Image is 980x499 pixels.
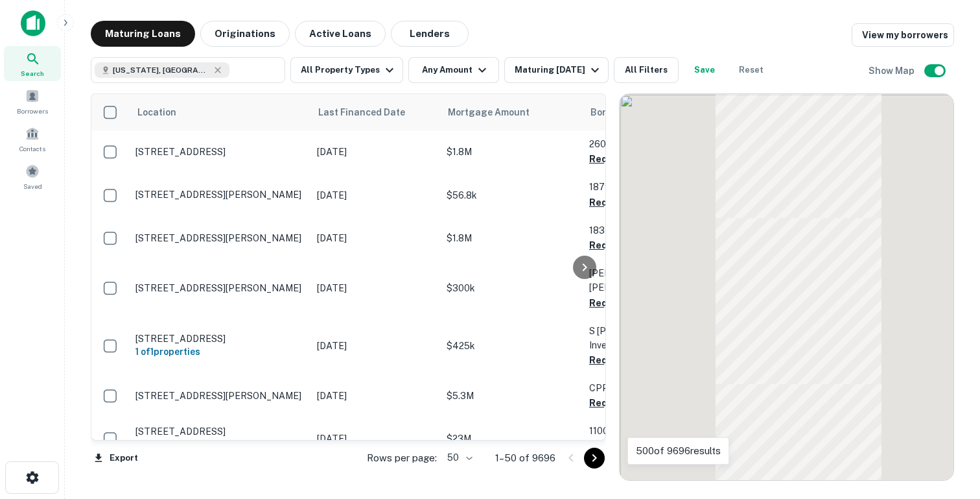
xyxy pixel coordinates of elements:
h6: 1 of 1 properties [135,345,304,359]
button: All Filters [614,57,679,83]
p: [DATE] [317,188,434,202]
span: [US_STATE], [GEOGRAPHIC_DATA] [113,64,210,76]
th: Location [129,94,310,130]
p: $5.3M [447,389,576,403]
p: [STREET_ADDRESS][PERSON_NAME] [135,282,304,294]
p: [DATE] [317,281,434,295]
button: Export [91,448,141,468]
th: Mortgage Amount [440,94,583,130]
p: [DATE] [317,339,434,353]
button: All Property Types [290,57,403,83]
span: Borrowers [17,106,48,116]
div: 50 [442,448,474,467]
span: Last Financed Date [318,104,422,120]
button: Go to next page [584,448,605,469]
a: Search [4,46,61,81]
p: [DATE] [317,231,434,245]
p: $23M [447,432,576,446]
p: [STREET_ADDRESS][PERSON_NAME] [135,232,304,244]
div: 0 0 [620,94,953,480]
a: Contacts [4,121,61,156]
button: Maturing [DATE] [504,57,609,83]
p: $56.8k [447,188,576,202]
iframe: Chat Widget [915,395,980,457]
h6: Show Map [869,64,916,78]
a: View my borrowers [852,23,954,47]
p: [STREET_ADDRESS] [135,426,304,437]
button: Maturing Loans [91,21,195,47]
button: Save your search to get updates of matches that match your search criteria. [684,57,725,83]
p: $300k [447,281,576,295]
p: 1–50 of 9696 [495,450,555,466]
button: Originations [200,21,290,47]
span: Contacts [19,143,45,154]
span: Mortgage Amount [448,104,546,120]
h6: 1 of 1 properties [135,438,304,452]
p: $425k [447,339,576,353]
button: Reset [730,57,772,83]
p: [STREET_ADDRESS] [135,333,304,345]
div: Maturing [DATE] [515,62,603,78]
button: Any Amount [408,57,499,83]
button: Active Loans [295,21,386,47]
span: Search [21,68,44,79]
p: [STREET_ADDRESS][PERSON_NAME] [135,189,304,201]
span: Saved [23,181,42,191]
p: [DATE] [317,389,434,403]
th: Last Financed Date [310,94,440,130]
p: Rows per page: [367,450,437,466]
p: [STREET_ADDRESS][PERSON_NAME] [135,390,304,402]
button: Lenders [391,21,469,47]
span: Location [137,104,193,120]
p: 500 of 9696 results [636,443,721,459]
p: [DATE] [317,432,434,446]
p: [STREET_ADDRESS] [135,146,304,158]
a: Borrowers [4,84,61,119]
a: Saved [4,159,61,194]
img: capitalize-icon.png [21,10,45,36]
p: $1.8M [447,145,576,159]
p: $1.8M [447,231,576,245]
p: [DATE] [317,145,434,159]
